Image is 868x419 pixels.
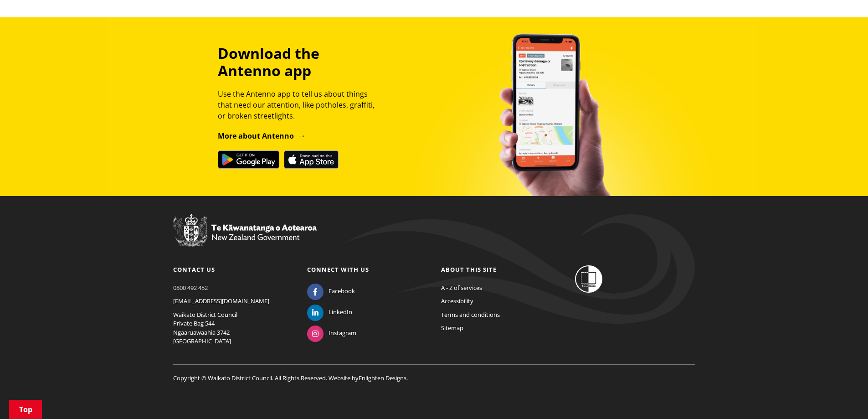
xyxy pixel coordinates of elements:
a: Sitemap [441,324,463,332]
span: Instagram [329,329,356,338]
a: Contact us [173,265,215,274]
a: More about Antenno [218,131,306,141]
a: About this site [441,265,497,274]
span: Facebook [329,287,355,296]
a: Accessibility [441,297,473,305]
img: New Zealand Government [173,214,317,247]
a: Instagram [307,329,356,337]
img: Download on the App Store [284,150,339,169]
p: Use the Antenno app to tell us about things that need our attention, like potholes, graffiti, or ... [218,88,383,121]
a: Connect with us [307,265,369,274]
a: LinkedIn [307,308,352,316]
h3: Download the Antenno app [218,45,383,80]
img: Shielded [575,265,602,293]
a: Enlighten Designs [359,374,406,382]
p: Waikato District Council Private Bag 544 Ngaaruawaahia 3742 [GEOGRAPHIC_DATA] [173,310,293,346]
p: Copyright © Waikato District Council. All Rights Reserved. Website by . [173,364,695,383]
a: Facebook [307,287,355,295]
iframe: Messenger Launcher [826,381,859,414]
a: [EMAIL_ADDRESS][DOMAIN_NAME] [173,297,269,305]
a: Top [9,400,42,419]
a: Terms and conditions [441,310,500,319]
a: New Zealand Government [173,235,317,243]
img: Get it on Google Play [218,150,279,169]
a: A - Z of services [441,284,482,292]
span: LinkedIn [329,308,352,317]
a: 0800 492 452 [173,284,208,292]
